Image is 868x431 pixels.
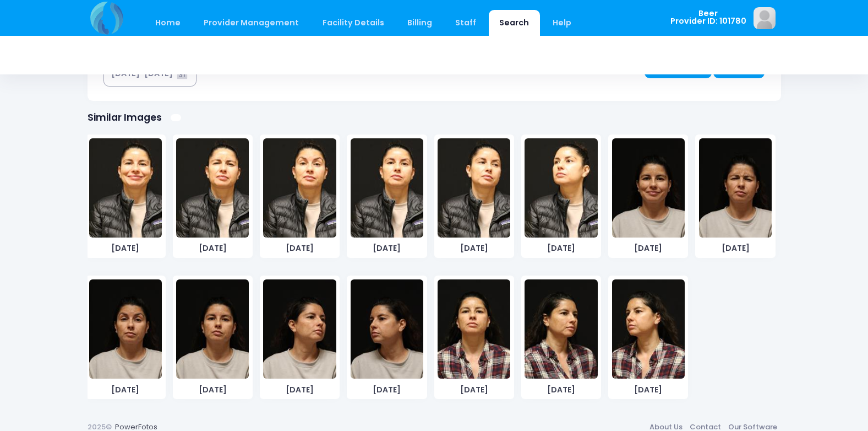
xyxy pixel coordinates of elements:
[525,279,597,379] img: image
[176,279,249,379] img: image
[542,10,582,36] a: Help
[699,138,772,238] img: image
[699,243,772,254] span: [DATE]
[263,279,336,379] img: image
[351,384,423,396] span: [DATE]
[489,10,540,36] a: Search
[525,243,597,254] span: [DATE]
[89,138,162,238] img: image
[263,243,336,254] span: [DATE]
[396,10,443,36] a: Billing
[612,243,685,254] span: [DATE]
[438,243,510,254] span: [DATE]
[754,7,776,29] img: image
[351,243,423,254] span: [DATE]
[176,138,249,238] img: image
[612,279,685,379] img: image
[445,10,487,36] a: Staff
[263,384,336,396] span: [DATE]
[263,138,336,238] img: image
[525,138,597,238] img: image
[612,138,685,238] img: image
[438,138,510,238] img: image
[351,279,423,379] img: image
[438,279,510,379] img: image
[612,384,685,396] span: [DATE]
[89,243,162,254] span: [DATE]
[670,9,746,25] span: Beer Provider ID: 101780
[145,10,192,36] a: Home
[525,384,597,396] span: [DATE]
[89,384,162,396] span: [DATE]
[176,384,249,396] span: [DATE]
[312,10,395,36] a: Facility Details
[88,112,162,123] h1: Similar Images
[193,10,310,36] a: Provider Management
[176,243,249,254] span: [DATE]
[89,279,162,379] img: image
[351,138,423,238] img: image
[438,384,510,396] span: [DATE]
